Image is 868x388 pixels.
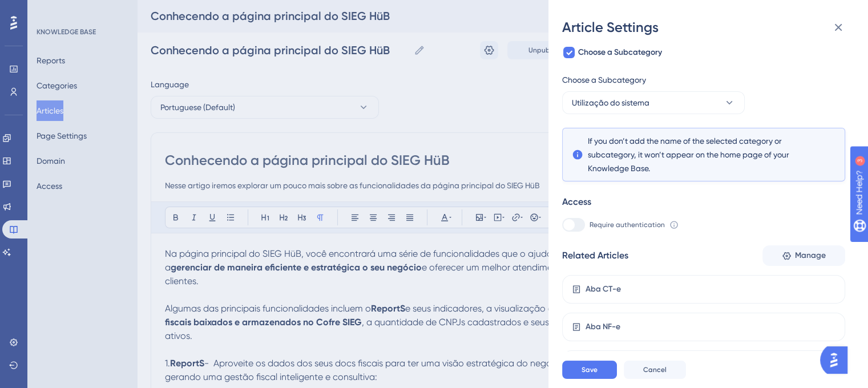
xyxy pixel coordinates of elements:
span: Cancel [643,365,667,374]
span: Choose a Subcategory [578,46,662,59]
span: Manage [795,249,826,262]
span: If you don’t add the name of the selected category or subcategory, it won’t appear on the home pa... [588,134,819,175]
div: 3 [79,6,83,15]
span: Require authentication [590,220,665,229]
div: Article Settings [562,18,854,37]
span: Need Help? [27,3,71,17]
iframe: UserGuiding AI Assistant Launcher [820,343,854,377]
button: Utilização do sistema [562,91,745,114]
div: Access [562,195,591,209]
span: Save [582,365,597,374]
button: Cancel [624,361,686,379]
button: Save [562,361,617,379]
div: Related Articles [562,249,628,262]
span: Choose a Subcategory [562,73,646,87]
div: Aba NF-e [586,320,620,334]
div: Aba CT-e [586,282,621,296]
button: Manage [762,245,845,266]
span: Utilização do sistema [572,96,649,110]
